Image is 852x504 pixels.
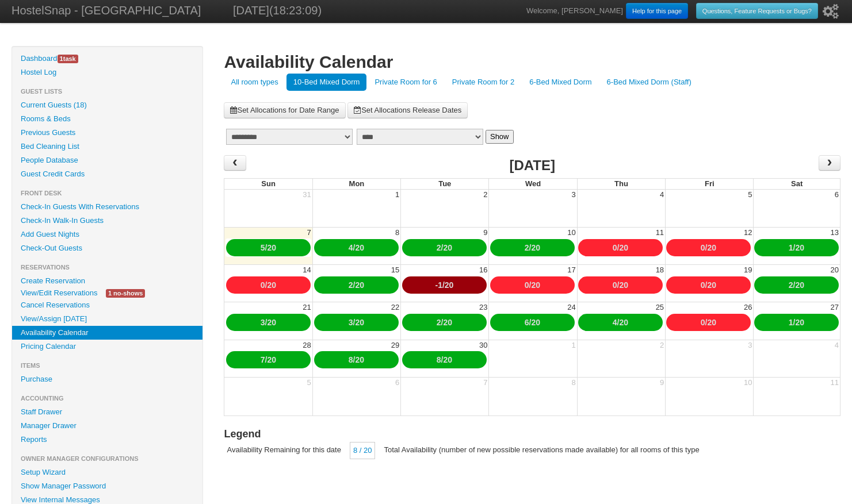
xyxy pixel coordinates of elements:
a: 20 [796,318,805,327]
a: 3 [261,318,265,327]
div: 7 [306,228,312,238]
a: 20 [268,280,277,290]
div: 24 [566,302,576,313]
a: 20 [620,318,629,327]
a: 2 [789,280,793,290]
div: / [314,276,399,294]
a: 20 [620,280,629,290]
div: 29 [390,340,400,351]
span: › [825,154,834,171]
a: 0 [613,243,617,252]
div: 18 [655,265,665,275]
a: People Database [12,153,203,167]
li: Guest Lists [12,84,203,98]
a: 20 [356,355,365,364]
div: 26 [743,302,753,313]
a: 20 [532,318,541,327]
a: Show Manager Password [12,479,203,493]
div: / [490,276,575,294]
a: Reports [12,433,203,447]
a: Help for this page [626,3,688,19]
a: Set Allocations Release Dates [347,102,468,118]
a: View/Edit Reservations [12,287,106,299]
a: 0 [701,243,705,252]
a: 2 [349,280,353,290]
div: / [666,239,751,256]
a: 20 [620,243,629,252]
div: / [314,351,399,368]
a: Cancel Reservations [12,298,203,312]
a: Rooms & Beds [12,112,203,126]
a: Staff Drawer [12,405,203,419]
div: / [578,314,663,331]
span: task [58,55,78,63]
div: 8 [571,378,577,388]
h2: [DATE] [509,155,555,176]
div: 15 [390,265,400,275]
div: 13 [830,228,840,238]
div: 30 [478,340,488,351]
a: 3 [349,318,353,327]
div: 4 [659,190,665,200]
div: 2 [659,340,665,351]
li: Front Desk [12,186,203,200]
a: 20 [532,280,541,290]
div: 4 [834,340,840,351]
a: Previous Guests [12,126,203,140]
a: 20 [268,243,277,252]
span: 1 [60,55,63,62]
a: Bed Cleaning List [12,140,203,153]
a: Availability Calendar [12,326,203,340]
div: 8 [394,228,400,238]
li: Items [12,359,203,372]
a: 20 [708,243,717,252]
a: 0 [261,280,265,290]
a: 1 no-shows [97,287,154,299]
th: Sat [753,178,840,190]
a: Private Room for 2 [445,74,521,91]
div: 19 [743,265,753,275]
th: Thu [577,178,665,190]
div: 25 [655,302,665,313]
a: Current Guests (18) [12,98,203,112]
a: 0 [701,280,705,290]
div: 21 [301,302,312,313]
a: 20 [708,280,717,290]
div: 14 [301,265,312,275]
div: 5 [306,378,312,388]
a: 20 [445,280,454,290]
a: 20 [356,318,365,327]
a: View/Assign [DATE] [12,312,203,326]
div: / [226,239,311,256]
h1: Availability Calendar [224,52,840,72]
a: Check-In Walk-In Guests [12,214,203,228]
div: 11 [830,378,840,388]
a: 8 [349,355,353,364]
div: 23 [478,302,488,313]
div: / [666,314,751,331]
div: 27 [830,302,840,313]
div: 7 [482,378,488,388]
a: 5 [261,243,265,252]
div: / [226,351,311,368]
a: 20 [268,318,277,327]
a: 0 [613,280,617,290]
a: 7 [261,355,265,364]
li: Reservations [12,260,203,274]
a: 20 [444,355,453,364]
a: 1 [789,318,793,327]
a: 20 [708,318,717,327]
div: / [754,276,839,294]
a: 0 [525,280,529,290]
a: 20 [532,243,541,252]
a: 0 [701,318,705,327]
a: Guest Credit Cards [12,167,203,181]
a: 6-Bed Mixed Dorm (Staff) [600,74,698,91]
div: 6 [834,190,840,200]
a: 20 [444,243,453,252]
div: / [490,239,575,256]
div: 5 [747,190,753,200]
div: / [754,239,839,256]
a: 20 [356,280,365,290]
div: / [226,314,311,331]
